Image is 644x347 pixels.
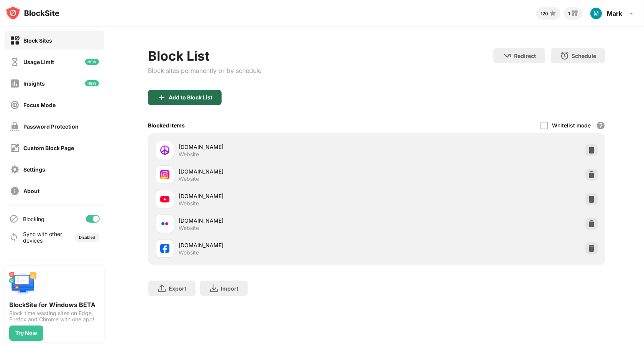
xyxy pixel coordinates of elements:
[179,241,377,249] div: [DOMAIN_NAME]
[179,216,377,225] div: [DOMAIN_NAME]
[23,145,74,151] div: Custom Block Page
[23,231,62,244] div: Sync with other devices
[568,11,570,17] div: 1
[23,216,44,222] div: Blocking
[10,79,20,88] img: insights-off.svg
[179,192,377,200] div: [DOMAIN_NAME]
[85,59,99,65] img: new-icon.svg
[10,57,20,67] img: time-usage-off.svg
[179,249,199,256] div: Website
[9,214,18,223] img: blocking-icon.svg
[552,122,591,129] div: Whitelist mode
[221,285,238,292] div: Import
[10,143,20,153] img: customize-block-page-off.svg
[179,143,377,151] div: [DOMAIN_NAME]
[5,5,59,21] img: logo-blocksite.svg
[548,9,557,18] img: points-small.svg
[179,175,199,182] div: Website
[514,53,536,59] div: Redirect
[23,102,56,108] div: Focus Mode
[179,167,377,175] div: [DOMAIN_NAME]
[179,225,199,231] div: Website
[590,7,602,20] img: ACg8ocLuW5lsc3HKHMw37xJ4XVP7_uljgXEAk477qIT_HEM=s96-c
[23,37,52,44] div: Block Sites
[9,233,18,242] img: sync-icon.svg
[160,145,169,155] img: favicons
[23,80,45,87] div: Insights
[607,10,622,17] div: Mark
[10,100,20,110] img: focus-off.svg
[148,122,185,129] div: Blocked Items
[540,11,548,17] div: 120
[9,310,100,322] div: Block time wasting sites on Edge, Firefox and Chrome with one app!
[160,244,169,253] img: favicons
[23,59,54,65] div: Usage Limit
[160,195,169,204] img: favicons
[572,53,596,59] div: Schedule
[9,270,37,298] img: push-desktop.svg
[23,166,45,173] div: Settings
[169,285,186,292] div: Export
[23,188,39,194] div: About
[85,80,99,86] img: new-icon.svg
[10,122,20,131] img: password-protection-off.svg
[148,48,261,64] div: Block List
[179,200,199,207] div: Website
[160,219,169,228] img: favicons
[79,235,95,240] div: Disabled
[148,67,261,74] div: Block sites permanently or by schedule
[23,123,79,130] div: Password Protection
[15,330,37,336] div: Try Now
[169,94,212,101] div: Add to Block List
[9,301,100,309] div: BlockSite for Windows BETA
[10,186,20,196] img: about-off.svg
[10,36,20,45] img: block-on.svg
[179,151,199,158] div: Website
[160,170,169,179] img: favicons
[570,9,579,18] img: reward-small.svg
[10,165,20,174] img: settings-off.svg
